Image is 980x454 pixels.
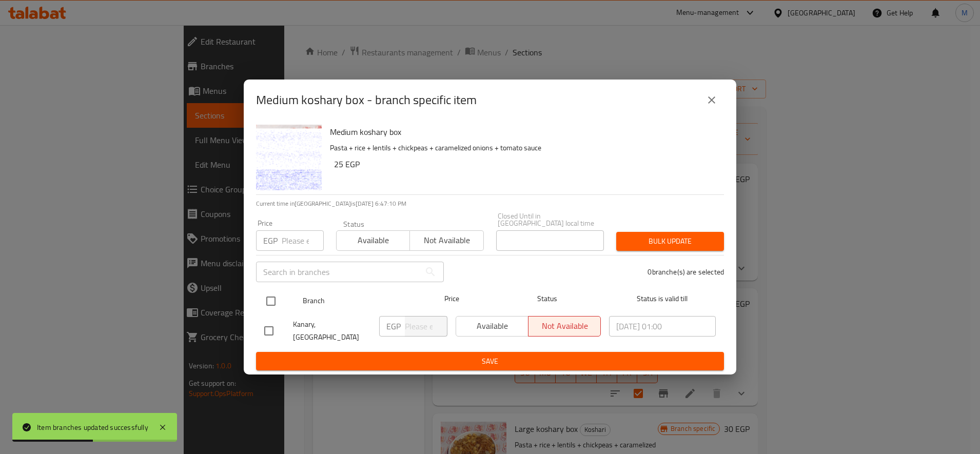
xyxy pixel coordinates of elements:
[414,233,479,248] span: Not available
[624,235,716,248] span: Bulk update
[303,294,409,307] span: Branch
[256,352,724,371] button: Save
[263,234,278,247] p: EGP
[293,318,371,344] span: Kanary, [GEOGRAPHIC_DATA]
[386,320,401,332] p: EGP
[409,230,483,251] button: Not available
[699,88,724,112] button: close
[648,267,724,277] p: 0 branche(s) are selected
[330,142,716,154] p: Pasta + rice + lentils + chickpeas + caramelized onions + tomato sauce
[37,422,148,433] div: Item branches updated successfully
[341,233,406,248] span: Available
[609,292,716,305] span: Status is valid till
[418,292,486,305] span: Price
[336,230,410,251] button: Available
[256,262,420,282] input: Search in branches
[256,125,322,190] img: Medium koshary box
[256,92,477,108] h2: Medium koshary box - branch specific item
[405,316,447,337] input: Please enter price
[256,199,724,208] p: Current time in [GEOGRAPHIC_DATA] is [DATE] 6:47:10 PM
[494,292,601,305] span: Status
[330,125,716,139] h6: Medium koshary box
[264,355,716,368] span: Save
[616,232,724,251] button: Bulk update
[282,230,324,251] input: Please enter price
[334,157,716,171] h6: 25 EGP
